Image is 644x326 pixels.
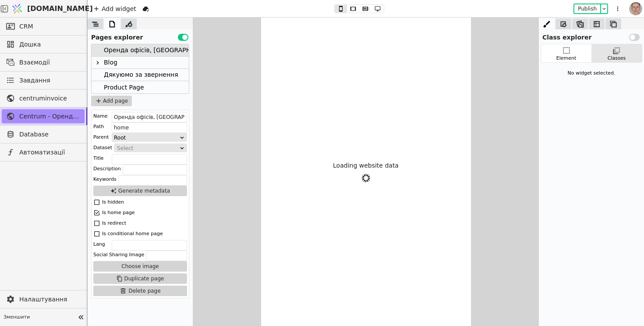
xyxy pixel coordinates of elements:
div: Blog [92,57,189,69]
div: Оренда офісів, [GEOGRAPHIC_DATA] [104,44,218,56]
span: [DOMAIN_NAME] [27,4,93,14]
div: Root [114,133,179,141]
div: Pages explorer [88,29,193,42]
div: Path [93,122,104,131]
a: Автоматизації [2,145,85,159]
div: Is hidden [102,198,124,207]
div: Дякуюмо за звернення [92,69,189,81]
button: Duplicate page [93,273,187,284]
a: CRM [2,19,85,33]
div: Product Page [104,81,144,93]
div: Is home page [102,208,135,217]
a: Взаємодії [2,55,85,69]
span: Завдання [19,76,50,85]
span: CRM [19,22,33,31]
div: Lang [93,240,105,249]
button: Add page [91,96,132,106]
div: Parent [93,133,109,142]
p: Loading website data [333,161,399,170]
div: Classes [608,55,626,62]
a: [DOMAIN_NAME] [9,0,88,17]
div: Select [117,144,178,153]
button: Choose image [93,261,187,272]
a: centruminvoice [2,91,85,105]
span: Налаштування [19,295,80,304]
button: Generate metadata [93,186,187,196]
button: Publish [574,4,600,13]
a: Database [2,127,85,141]
a: Centrum - Оренда офісних приміщень [2,109,85,123]
a: Завдання [2,73,85,87]
span: Дошка [19,40,80,49]
div: Social Sharing Image [93,251,144,259]
div: Is redirect [102,219,126,228]
div: Element [556,55,577,62]
div: Дякуюмо за звернення [104,69,178,81]
div: No widget selected. [541,66,642,81]
div: Keywords [93,175,117,184]
span: Centrum - Оренда офісних приміщень [19,112,80,121]
div: Add widget [91,4,139,14]
div: Оренда офісів, [GEOGRAPHIC_DATA] [92,44,189,57]
span: Взаємодії [19,58,80,67]
a: Дошка [2,37,85,51]
div: Product Page [92,81,189,93]
span: centruminvoice [19,94,80,103]
div: Is conditional home page [102,229,163,238]
a: Налаштування [2,292,85,306]
div: Name [93,112,107,121]
button: Delete page [93,286,187,296]
img: 1560949290925-CROPPED-IMG_0201-2-.jpg [629,2,642,15]
div: Description [93,165,121,173]
span: Зменшити [4,314,75,321]
div: Blog [104,57,117,68]
span: Database [19,130,80,139]
div: Class explorer [539,29,644,42]
div: Title [93,154,104,163]
div: Dataset [93,143,112,152]
img: Logo [11,0,24,17]
span: Автоматизації [19,148,80,157]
